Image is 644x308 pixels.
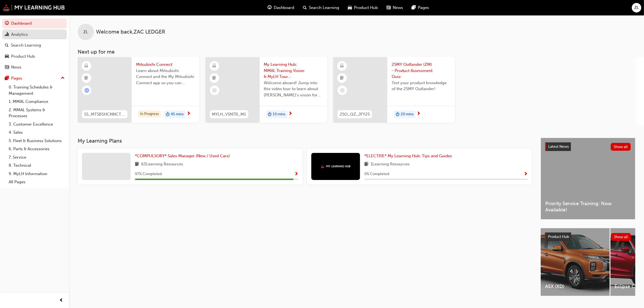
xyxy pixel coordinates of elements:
[632,3,641,12] button: ZL
[5,76,9,81] span: pages-icon
[2,73,67,83] button: Pages
[135,153,232,159] a: *COMPULSORY* Sales Manager (New / Used Cars)
[273,111,286,117] span: 10 mins
[61,75,65,82] span: up-icon
[340,63,344,70] span: learningResourceType_ELEARNING-icon
[135,161,139,168] span: book-icon
[6,137,67,145] a: 5. Fleet & Business Solutions
[340,111,370,117] span: 25O_QZ_JFY25
[364,161,368,168] span: book-icon
[6,153,67,162] a: 7. Service
[354,5,378,11] span: Product Hub
[541,138,635,219] a: Latest NewsShow allPriority Service Training: Now Available!
[171,111,184,117] span: 45 mins
[417,112,421,116] span: next-icon
[135,153,230,158] span: *COMPULSORY* Sales Manager (New / Used Cars)
[85,75,88,82] span: booktick-icon
[611,233,631,241] button: Show all
[78,138,532,144] h3: My Learning Plans
[206,57,327,123] a: MYLH_VSNTR_M1My Learning Hub: MMAL Training Vision & MyLH Tour (Elective)Welcome aboard! Jump int...
[6,83,67,97] a: 0. Training Schedules & Management
[11,75,22,81] div: Pages
[392,80,451,92] span: Test your product knowledge of the 25MY Outlander!
[6,145,67,153] a: 6. Parts & Accessories
[212,111,246,117] span: MYLH_VSNTR_M1
[6,161,67,170] a: 8. Technical
[11,53,35,60] div: Product Hub
[545,142,631,151] a: Latest NewsShow all
[84,29,88,35] span: ZL
[412,4,416,11] span: pages-icon
[60,297,64,304] span: prev-icon
[2,18,67,28] a: Dashboard
[6,178,67,186] a: All Pages
[364,153,454,159] a: *ELECTIVE* My Learning Hub: Tips and Guides
[548,234,569,239] span: Product Hub
[264,80,323,98] span: Welcome aboard! Jump into this video tour to learn about [PERSON_NAME]'s vision for your learning...
[141,161,183,168] span: 63 Learning Resources
[6,170,67,178] a: 9. MyLH Information
[418,5,429,11] span: Pages
[268,111,272,118] span: duration-icon
[303,4,307,11] span: search-icon
[212,88,217,93] span: learningRecordVerb_NONE-icon
[11,42,41,48] div: Search Learning
[2,51,67,61] a: Product Hub
[2,62,67,72] a: News
[2,40,67,50] a: Search Learning
[294,172,298,177] span: Show Progress
[408,2,434,13] a: pages-iconPages
[340,88,345,93] span: learningRecordVerb_NONE-icon
[3,4,65,11] img: mmal
[392,61,451,80] span: 25MY Outlander (ZM) - Product Assessment Quiz
[364,153,452,158] span: *ELECTIVE* My Learning Hub: Tips and Guides
[5,54,9,59] span: car-icon
[524,171,528,178] button: Show Progress
[321,165,351,168] img: mmal
[6,106,67,120] a: 2. MMAL Systems & Processes
[344,2,382,13] a: car-iconProduct Hub
[85,63,88,70] span: learningResourceType_ELEARNING-icon
[364,171,389,177] span: 0 % Completed
[333,57,455,123] a: 25O_QZ_JFY2525MY Outlander (ZM) - Product Assessment QuizTest your product knowledge of the 25MY ...
[299,2,344,13] a: search-iconSearch Learning
[5,21,9,26] span: guage-icon
[611,143,631,151] button: Show all
[348,4,352,11] span: car-icon
[263,2,299,13] a: guage-iconDashboard
[401,111,414,117] span: 20 mins
[84,111,125,117] span: SS_MTSBSHCNNCT_M1
[340,75,344,82] span: booktick-icon
[6,120,67,129] a: 3. Customer Excellence
[5,65,9,70] span: news-icon
[548,144,569,149] span: Latest News
[166,111,170,118] span: duration-icon
[541,228,610,296] a: ASX (XD)
[524,172,528,177] span: Show Progress
[136,68,195,86] span: Learn about Mitsubishi Connect and the My Mitsubishi Connect app so you can explain its key featu...
[5,32,9,37] span: chart-icon
[289,112,293,116] span: next-icon
[545,283,605,290] span: ASX (XD)
[69,49,644,55] h3: Next up for me
[78,57,199,123] a: SS_MTSBSHCNNCT_M1Mitsubishi ConnectLearn about Mitsubishi Connect and the My Mitsubishi Connect a...
[135,171,162,177] span: 97 % Completed
[136,61,195,68] span: Mitsubishi Connect
[2,17,67,73] button: DashboardAnalyticsSearch LearningProduct HubNews
[393,5,403,11] span: News
[274,5,295,11] span: Dashboard
[11,64,21,70] div: News
[309,5,339,11] span: Search Learning
[84,88,89,93] span: learningRecordVerb_ATTEMPT-icon
[5,43,9,48] span: search-icon
[6,97,67,106] a: 1. MMAL Compliance
[396,111,399,118] span: duration-icon
[634,5,639,11] span: ZL
[545,201,631,213] span: Priority Service Training: Now Available!
[371,161,409,168] span: 1 Learning Resources
[2,30,67,40] a: Analytics
[212,75,216,82] span: booktick-icon
[264,61,323,80] span: My Learning Hub: MMAL Training Vision & MyLH Tour (Elective)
